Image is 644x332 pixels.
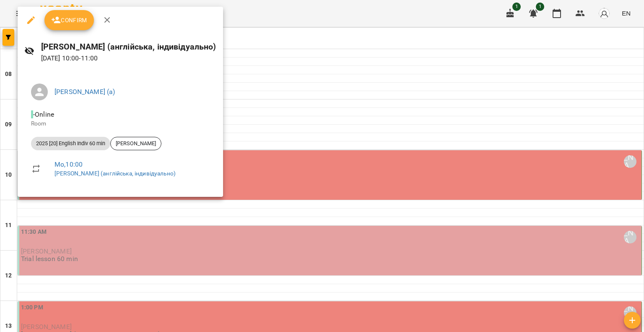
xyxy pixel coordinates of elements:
[110,137,161,150] div: [PERSON_NAME]
[55,160,83,168] a: Mo , 10:00
[44,10,94,30] button: Confirm
[41,53,216,63] p: [DATE] 10:00 - 11:00
[31,120,210,128] p: Room
[111,140,161,147] span: [PERSON_NAME]
[55,170,176,177] a: [PERSON_NAME] (англійська, індивідуально)
[31,140,110,147] span: 2025 [20] English Indiv 60 min
[55,88,115,96] a: [PERSON_NAME] (а)
[51,15,87,25] span: Confirm
[41,40,216,53] h6: [PERSON_NAME] (англійська, індивідуально)
[31,110,56,118] span: - Online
